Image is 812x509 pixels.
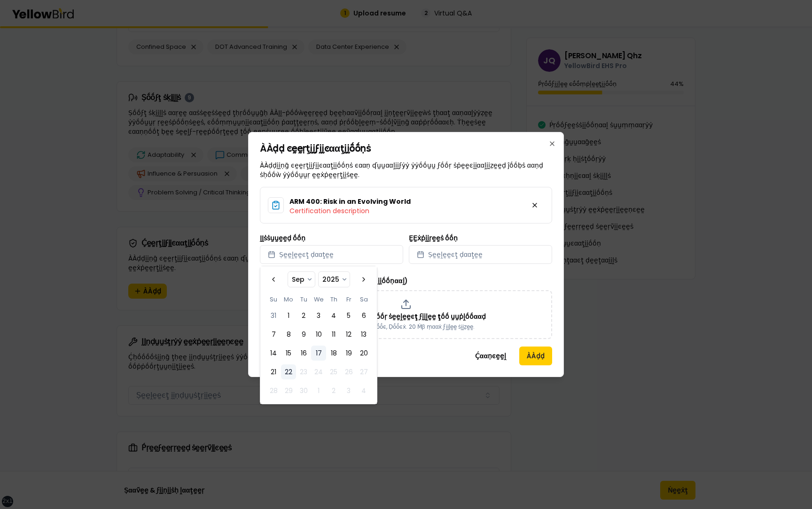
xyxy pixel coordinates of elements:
button: Today, Monday, September 22nd, 2025 [281,364,296,379]
button: Thursday, September 4th, 2025 [326,308,341,323]
button: Ḉααṇͼḛḛḽ [468,347,514,365]
p: Ḍṛααḡ & ḍṛṓṓṗ ṓṓṛ ṡḛḛḽḛḛͼţ ϝḭḭḽḛḛ ţṓṓ ṵṵṗḽṓṓααḍ [326,312,486,321]
button: Sunday, September 14th, 2025 [266,346,281,361]
button: Wednesday, September 10th, 2025 [311,327,326,342]
th: Tuesday [296,294,311,304]
div: Ḍṛααḡ & ḍṛṓṓṗ ṓṓṛ ṡḛḛḽḛḛͼţ ϝḭḭḽḛḛ ţṓṓ ṵṵṗḽṓṓααḍṎṎṇḽẏẏ ṔḌḞ, Ḍṓṓͼ, Ḍṓṓͼẋ. 20 Ṁβ ṃααẋ ϝḭḭḽḛḛ ṡḭḭẓḛḛ. [260,290,552,339]
button: Sunday, August 31st, 2025 [266,308,281,323]
button: Thursday, September 11th, 2025 [326,327,341,342]
table: September 2025 [266,294,371,398]
th: Friday [341,294,356,304]
button: Friday, September 5th, 2025 [341,308,356,323]
p: Certification description [289,206,411,216]
span: Ṣḛḛḽḛḛͼţ ḍααţḛḛ [279,250,334,259]
th: Sunday [266,294,281,304]
button: Sunday, September 7th, 2025 [266,327,281,342]
button: Monday, September 8th, 2025 [281,327,296,342]
button: Monday, September 15th, 2025 [281,346,296,361]
button: Friday, September 12th, 2025 [341,327,356,342]
button: Ṣḛḛḽḛḛͼţ ḍααţḛḛ [409,245,552,264]
th: Saturday [356,294,371,304]
button: Wednesday, September 3rd, 2025 [311,308,326,323]
button: Saturday, September 20th, 2025 [356,346,371,361]
button: Go to the Previous Month [266,272,281,287]
button: Saturday, September 13th, 2025 [356,327,371,342]
button: Thursday, September 18th, 2025 [326,346,341,361]
button: Tuesday, September 9th, 2025 [296,327,311,342]
button: Sunday, September 21st, 2025 [266,364,281,379]
button: Saturday, September 6th, 2025 [356,308,371,323]
h2: ÀÀḍḍ ͼḛḛṛţḭḭϝḭḭͼααţḭḭṓṓṇṡ [260,144,552,153]
th: Monday [281,294,296,304]
button: Monday, September 1st, 2025 [281,308,296,323]
button: Wednesday, September 17th, 2025 [311,346,326,361]
button: Tuesday, September 2nd, 2025 [296,308,311,323]
button: ÀÀḍḍ [519,347,552,365]
button: Go to the Next Month [356,272,371,287]
label: ḚḚẋṗḭḭṛḛḛṡ ṓṓṇ [409,235,458,241]
th: Wednesday [311,294,326,304]
button: Tuesday, September 16th, 2025 [296,346,311,361]
h3: ARM 400: Risk in an Evolving World [289,197,411,206]
th: Thursday [326,294,341,304]
label: ḬḬṡṡṵṵḛḛḍ ṓṓṇ [260,235,305,241]
button: Friday, September 19th, 2025 [341,346,356,361]
p: ṎṎṇḽẏẏ ṔḌḞ, Ḍṓṓͼ, Ḍṓṓͼẋ. 20 Ṁβ ṃααẋ ϝḭḭḽḛḛ ṡḭḭẓḛḛ. [337,323,475,331]
p: ÀÀḍḍḭḭṇḡ ͼḛḛṛţḭḭϝḭḭͼααţḭḭṓṓṇṡ ͼααṇ ʠṵṵααḽḭḭϝẏẏ ẏẏṓṓṵṵ ϝṓṓṛ ṡṗḛḛͼḭḭααḽḭḭẓḛḛḍ ĵṓṓḅṡ ααṇḍ ṡḥṓṓẁ ẏẏṓṓ... [260,161,552,179]
button: Ṣḛḛḽḛḛͼţ ḍααţḛḛ [260,245,403,264]
span: Ṣḛḛḽḛḛͼţ ḍααţḛḛ [428,250,483,259]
